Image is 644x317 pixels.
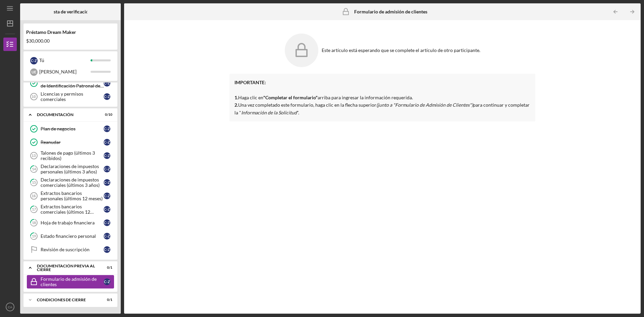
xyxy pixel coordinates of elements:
[104,153,106,158] font: C
[376,102,473,108] font: (junto a "Formulario de Admisión de Clientes")
[27,162,114,176] a: 14Declaraciones de impuestos personales (últimos 3 años)C-Z
[41,233,96,239] font: Estado financiero personal
[26,38,50,44] font: $30,000.00
[106,167,110,171] font: -Z
[27,229,114,243] a: 19Estado financiero personalC-Z
[27,149,114,162] a: 13Talones de pago (últimos 3 recibidos)C-Z
[27,203,114,216] a: 17Extractos bancarios comerciales (últimos 12 meses)C-Z
[3,300,17,314] button: CA
[108,112,112,116] font: 10
[238,95,263,100] font: Haga clic en
[104,81,106,85] font: C
[33,58,37,63] font: -Z
[106,207,110,211] font: -Z
[106,126,110,131] font: -Z
[32,194,36,198] tspan: 16
[104,94,106,99] font: C
[41,204,94,220] font: Extractos bancarios comerciales (últimos 12 meses)
[241,110,297,115] font: Información de la Solicitud
[322,47,480,53] font: Este artículo está esperando que se complete el artículo de otro participante.
[32,95,36,99] tspan: 10
[26,29,76,35] font: Préstamo Dream Maker
[106,220,110,225] font: -Z
[106,94,110,99] font: -Z
[50,9,91,14] font: Lista de verificación
[354,9,427,14] font: Formulario de admisión de clientes
[39,57,44,63] font: Tú
[32,167,36,171] tspan: 14
[27,176,114,189] a: 15Declaraciones de impuestos comerciales (últimos 3 años)C-Z
[234,80,266,85] font: IMPORTANTE:
[41,177,100,188] font: Declaraciones de impuestos comerciales (últimos 3 años)
[104,194,106,198] font: C
[41,247,90,252] font: Revisión de suscripción
[106,234,110,238] font: -Z
[27,90,114,103] a: 10Licencias y permisos comercialesC-Z
[110,265,112,269] font: 1
[297,110,299,115] font: ".
[27,76,114,90] a: Documentación del Número de Identificación Patronal del IRSC-Z
[104,220,106,225] font: C
[104,279,106,284] font: C
[41,220,95,225] font: Hoja de trabajo financiera
[32,70,36,74] font: UE
[106,247,110,252] font: -Z
[104,140,106,144] font: C
[41,163,99,174] font: Declaraciones de impuestos personales (últimos 3 años)
[41,126,75,131] font: Plan de negocios
[238,102,376,108] font: Una vez completado este formulario, haga clic en la flecha superior
[41,276,97,287] font: Formulario de admisión de clientes
[105,112,107,116] font: 0
[37,297,86,302] font: Condiciones de cierre
[106,153,110,158] font: -Z
[106,180,110,184] font: -Z
[109,265,110,269] font: /
[32,221,36,225] tspan: 18
[104,207,106,211] font: C
[41,150,95,161] font: Talones de pago (últimos 3 recibidos)
[27,189,114,203] a: 16Extractos bancarios personales (últimos 12 meses)C-Z
[8,305,12,309] text: CA
[37,112,73,117] font: Documentación
[32,180,36,185] tspan: 15
[27,122,114,136] a: Plan de negociosC-Z
[32,154,36,158] tspan: 13
[32,234,36,239] tspan: 19
[106,81,110,85] font: -Z
[106,194,110,198] font: -Z
[27,216,114,229] a: 18Hoja de trabajo financieraC-Z
[104,247,106,252] font: C
[110,298,112,302] font: 1
[234,102,530,115] font: para continuar y completar la "
[107,265,109,269] font: 0
[32,207,36,212] tspan: 17
[318,95,413,100] font: arriba para ingresar la información requerida.
[107,112,108,116] font: /
[106,279,110,284] font: -Z
[263,95,318,100] font: "Completar el formulario"
[107,298,109,302] font: 0
[41,91,83,102] font: Licencias y permisos comerciales
[41,77,104,94] font: Documentación del Número de Identificación Patronal del IRS
[104,126,106,131] font: C
[104,167,106,171] font: C
[41,190,103,201] font: Extractos bancarios personales (últimos 12 meses)
[104,234,106,238] font: C
[27,136,114,149] a: ReanudarC-Z
[109,298,110,302] font: /
[41,139,61,145] font: Reanudar
[39,69,76,74] font: [PERSON_NAME]
[37,263,95,272] font: Documentación previa al cierre
[27,243,114,256] a: Revisión de suscripciónC-Z
[104,180,106,184] font: C
[234,102,238,108] font: 2.
[27,275,114,288] a: Formulario de admisión de clientesC-Z
[234,95,238,100] font: 1.
[31,58,33,63] font: C
[106,140,110,144] font: -Z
